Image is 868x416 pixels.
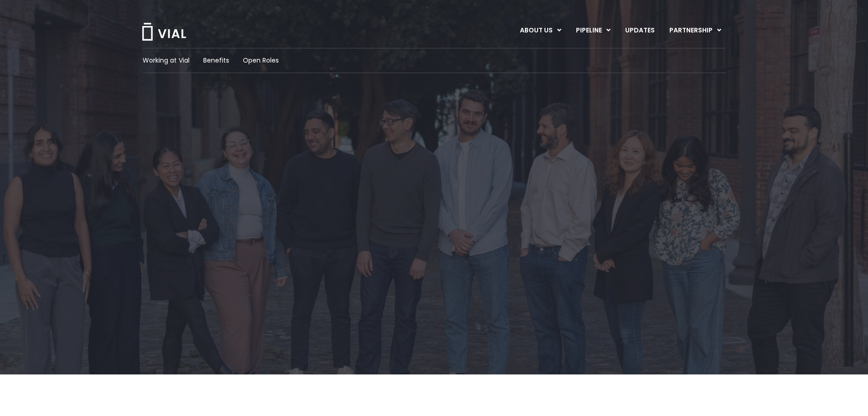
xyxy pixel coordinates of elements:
[141,23,187,41] img: Vial Logo
[662,23,729,38] a: PARTNERSHIPMenu Toggle
[143,56,190,65] a: Working at Vial
[203,56,229,65] a: Benefits
[243,56,279,65] a: Open Roles
[618,23,662,38] a: UPDATES
[513,23,568,38] a: ABOUT USMenu Toggle
[569,23,617,38] a: PIPELINEMenu Toggle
